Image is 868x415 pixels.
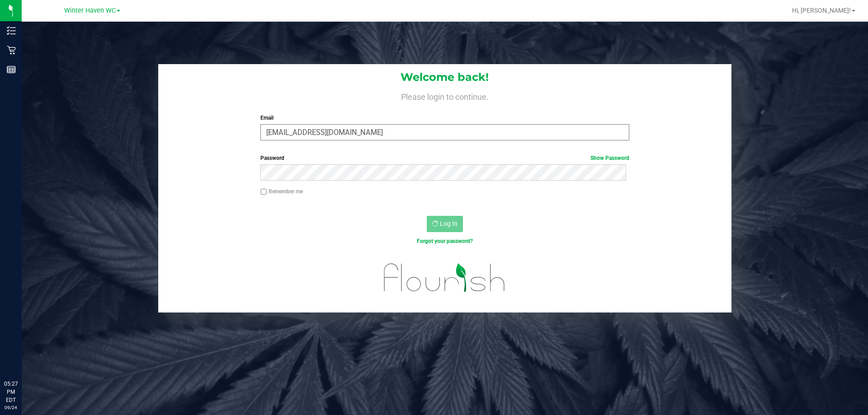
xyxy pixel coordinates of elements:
[792,7,851,14] span: Hi, [PERSON_NAME]!
[158,90,731,101] h4: Please login to continue.
[260,189,267,195] input: Remember me
[7,46,16,55] inline-svg: Retail
[7,26,16,35] inline-svg: Inventory
[427,216,463,232] button: Log In
[440,220,458,227] span: Log In
[373,255,516,301] img: flourish_logo.svg
[260,114,629,122] label: Email
[590,155,629,161] a: Show Password
[260,155,284,161] span: Password
[260,187,303,196] label: Remember me
[4,404,18,411] p: 09/24
[64,7,116,14] span: Winter Haven WC
[158,71,731,83] h1: Welcome back!
[4,380,18,404] p: 05:27 PM EDT
[417,238,473,244] a: Forgot your password?
[7,65,16,74] inline-svg: Reports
